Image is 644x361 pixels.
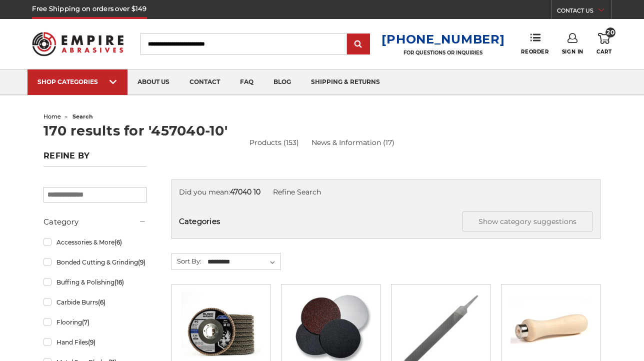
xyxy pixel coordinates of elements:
[127,69,179,95] a: about us
[230,69,263,95] a: faq
[521,48,548,55] span: Reorder
[43,273,146,291] a: Buffing & Polishing(16)
[263,69,301,95] a: blog
[179,187,593,197] div: Did you mean:
[516,321,585,341] a: Quick view
[596,33,611,55] a: 20 Cart
[114,238,122,246] span: (6)
[521,33,548,54] a: Reorder
[179,211,593,231] h5: Categories
[82,318,89,326] span: (7)
[348,34,368,54] input: Submit
[88,338,95,346] span: (9)
[43,333,146,351] a: Hand Files(9)
[138,258,145,266] span: (9)
[43,233,146,251] a: Accessories & More(6)
[43,113,61,120] a: home
[114,278,124,286] span: (16)
[43,216,146,228] h5: Category
[43,253,146,271] a: Bonded Cutting & Grinding(9)
[43,124,600,137] h1: 170 results for '457040-10'
[172,253,202,268] label: Sort By:
[596,48,611,55] span: Cart
[72,113,93,120] span: search
[296,321,365,341] a: Quick view
[43,293,146,311] a: Carbide Burrs(6)
[462,211,593,231] button: Show category suggestions
[206,254,280,269] select: Sort By:
[311,137,394,148] a: News & Information (17)
[37,78,117,85] div: SHOP CATEGORIES
[32,26,123,62] img: Empire Abrasives
[273,187,321,196] a: Refine Search
[249,137,299,148] a: Products (153)
[406,321,475,341] a: Quick view
[179,69,230,95] a: contact
[43,313,146,331] a: Flooring(7)
[98,298,105,306] span: (6)
[186,321,255,341] a: Quick view
[605,27,615,37] span: 20
[381,49,504,56] p: FOR QUESTIONS OR INQUIRIES
[381,32,504,46] a: [PHONE_NUMBER]
[562,48,583,55] span: Sign In
[230,187,260,196] strong: 47040 10
[43,151,146,166] h5: Refine by
[557,5,611,19] a: CONTACT US
[301,69,390,95] a: shipping & returns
